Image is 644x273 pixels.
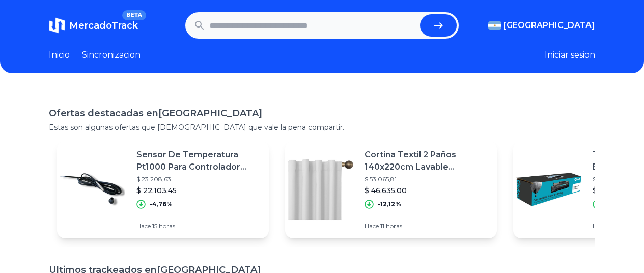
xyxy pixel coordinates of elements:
button: [GEOGRAPHIC_DATA] [488,19,595,32]
p: -4,76% [150,200,173,208]
h1: Ofertas destacadas en [GEOGRAPHIC_DATA] [49,106,595,120]
a: Sincronizacion [82,49,141,61]
p: Sensor De Temperatura Pt1000 Para Controlador (repuesto) [136,149,261,173]
a: MercadoTrackBETA [49,17,138,34]
p: Cortina Textil 2 Paños 140x220cm Lavable [PERSON_NAME] [PERSON_NAME] [365,149,489,173]
a: Featured imageCortina Textil 2 Paños 140x220cm Lavable [PERSON_NAME] [PERSON_NAME]$ 53.065,81$ 46... [285,141,497,238]
span: MercadoTrack [69,20,138,31]
p: Hace 11 horas [365,222,489,230]
p: -12,12% [378,200,401,208]
p: Estas son algunas ofertas que [DEMOGRAPHIC_DATA] que vale la pena compartir. [49,122,595,132]
p: $ 46.635,00 [365,185,489,196]
p: $ 53.065,81 [365,175,489,183]
img: MercadoTrack [49,17,65,34]
a: Inicio [49,49,70,61]
span: BETA [122,10,146,20]
a: Featured imageSensor De Temperatura Pt1000 Para Controlador (repuesto)$ 23.208,63$ 22.103,45-4,76... [57,141,269,238]
img: Argentina [488,21,501,30]
button: Iniciar sesion [545,49,595,61]
p: $ 23.208,63 [136,175,261,183]
img: Featured image [57,154,128,225]
p: Hace 15 horas [136,222,261,230]
img: Featured image [285,154,356,225]
p: $ 22.103,45 [136,185,261,196]
img: Featured image [513,154,584,225]
span: [GEOGRAPHIC_DATA] [503,19,595,32]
